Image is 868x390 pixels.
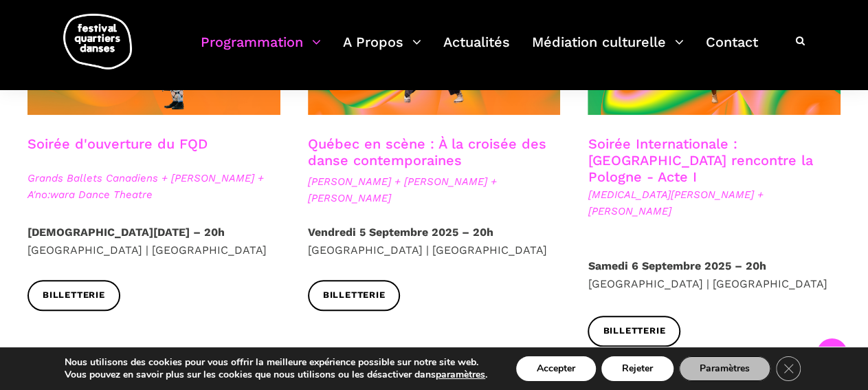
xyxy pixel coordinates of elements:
[201,30,321,71] a: Programmation
[588,259,766,272] strong: Samedi 6 Septembre 2025 – 20h
[776,356,801,381] button: Close GDPR Cookie Banner
[588,316,680,347] a: Billetterie
[588,136,812,185] a: Soirée Internationale : [GEOGRAPHIC_DATA] rencontre la Pologne - Acte I
[27,170,280,203] span: Grands Ballets Canadiens + [PERSON_NAME] + A'no:wara Dance Theatre
[63,14,132,69] img: logo-fqd-med
[436,369,485,381] button: paramètres
[65,369,487,381] p: Vous pouvez en savoir plus sur les cookies que nous utilisons ou les désactiver dans .
[65,356,487,369] p: Nous utilisons des cookies pour vous offrir la meilleure expérience possible sur notre site web.
[27,136,208,152] a: Soirée d'ouverture du FQD
[27,226,225,239] strong: [DEMOGRAPHIC_DATA][DATE] – 20h
[308,224,561,259] p: [GEOGRAPHIC_DATA] | [GEOGRAPHIC_DATA]
[308,136,546,169] a: Québec en scène : À la croisée des danse contemporaines
[603,324,665,338] span: Billetterie
[43,288,105,303] span: Billetterie
[601,356,674,381] button: Rejeter
[323,288,386,303] span: Billetterie
[308,226,493,239] strong: Vendredi 5 Septembre 2025 – 20h
[27,224,280,259] p: [GEOGRAPHIC_DATA] | [GEOGRAPHIC_DATA]
[516,356,596,381] button: Accepter
[308,173,561,206] span: [PERSON_NAME] + [PERSON_NAME] + [PERSON_NAME]
[343,30,421,71] a: A Propos
[27,280,120,311] a: Billetterie
[706,30,758,71] a: Contact
[443,30,510,71] a: Actualités
[588,257,841,292] p: [GEOGRAPHIC_DATA] | [GEOGRAPHIC_DATA]
[588,186,841,219] span: [MEDICAL_DATA][PERSON_NAME] + [PERSON_NAME]
[308,280,401,311] a: Billetterie
[679,356,770,381] button: Paramètres
[532,30,684,71] a: Médiation culturelle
